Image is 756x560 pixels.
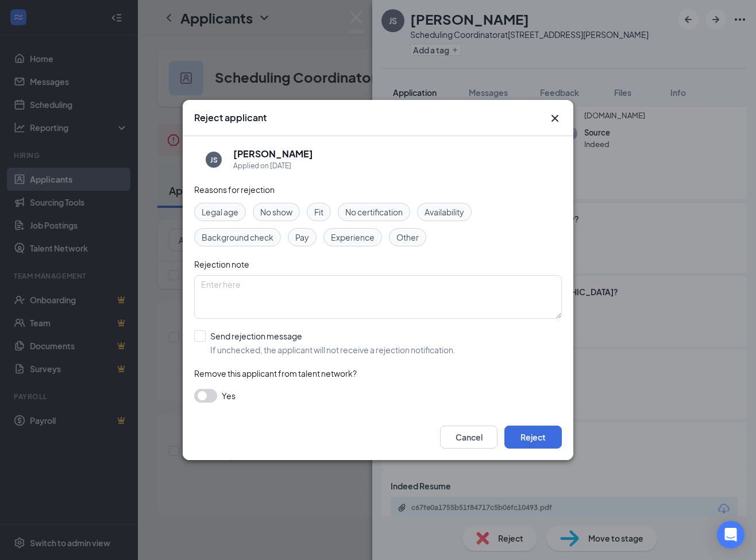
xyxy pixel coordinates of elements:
span: Availability [425,206,464,218]
span: Remove this applicant from talent network? [194,368,357,379]
span: No certification [345,206,403,218]
span: Legal age [202,206,238,218]
h5: [PERSON_NAME] [233,148,313,160]
span: Other [396,231,419,244]
div: Open Intercom Messenger [717,521,745,549]
h3: Reject applicant [194,111,267,124]
button: Reject [504,426,562,449]
button: Close [548,111,562,125]
div: Applied on [DATE] [233,160,313,172]
span: No show [260,206,292,218]
span: Background check [202,231,273,244]
button: Cancel [440,426,497,449]
svg: Cross [548,111,562,125]
span: Rejection note [194,259,249,269]
span: Yes [222,389,236,403]
span: Reasons for rejection [194,184,275,195]
span: Experience [331,231,375,244]
div: JS [210,155,218,165]
span: Fit [314,206,323,218]
span: Pay [295,231,309,244]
